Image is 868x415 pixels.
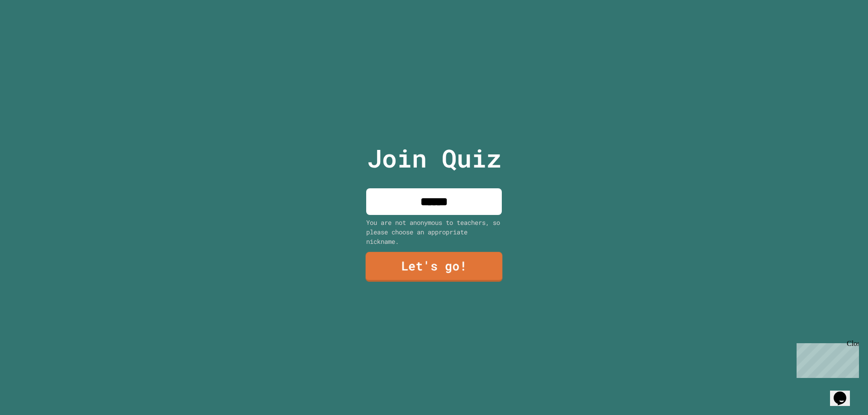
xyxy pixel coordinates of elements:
div: You are not anonymous to teachers, so please choose an appropriate nickname. [366,218,502,246]
a: Let's go! [366,252,503,282]
div: Chat with us now!Close [4,4,62,57]
iframe: chat widget [793,340,859,378]
iframe: chat widget [830,379,859,406]
p: Join Quiz [367,140,501,177]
